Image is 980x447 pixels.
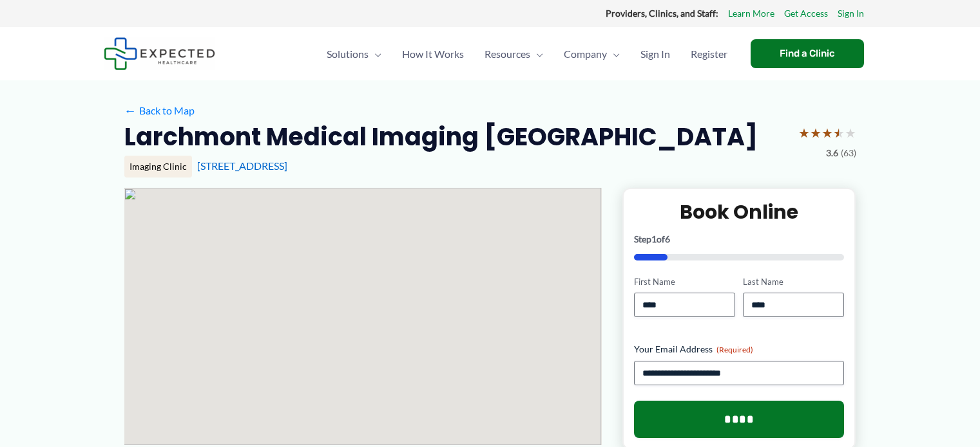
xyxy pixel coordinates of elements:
[680,32,738,77] a: Register
[630,32,680,77] a: Sign In
[124,121,758,152] h2: Larchmont Medical Imaging [GEOGRAPHIC_DATA]
[821,121,833,145] span: ★
[369,32,381,77] span: Menu Toggle
[651,233,657,244] span: 1
[743,276,844,288] label: Last Name
[564,32,607,77] span: Company
[634,276,735,288] label: First Name
[607,32,620,77] span: Menu Toggle
[553,32,630,77] a: CompanyMenu Toggle
[798,121,810,145] span: ★
[634,199,845,224] h2: Book Online
[197,160,287,172] a: [STREET_ADDRESS]
[124,101,195,120] a: ←Back to Map
[392,32,474,77] a: How It Works
[784,5,828,22] a: Get Access
[124,104,137,116] span: ←
[634,343,845,356] label: Your Email Address
[316,32,738,77] nav: Primary Site Navigation
[665,233,670,244] span: 6
[810,121,821,145] span: ★
[316,32,392,77] a: SolutionsMenu Toggle
[838,5,864,22] a: Sign In
[606,8,718,19] strong: Providers, Clinics, and Staff:
[530,32,543,77] span: Menu Toggle
[104,37,215,70] img: Expected Healthcare Logo - side, dark font, small
[833,121,845,145] span: ★
[728,5,774,22] a: Learn More
[640,32,670,77] span: Sign In
[485,32,530,77] span: Resources
[826,145,838,161] span: 3.6
[402,32,464,77] span: How It Works
[716,345,753,354] span: (Required)
[841,145,856,161] span: (63)
[327,32,369,77] span: Solutions
[691,32,727,77] span: Register
[124,156,192,178] div: Imaging Clinic
[634,235,845,244] p: Step of
[751,39,864,68] a: Find a Clinic
[474,32,553,77] a: ResourcesMenu Toggle
[845,121,856,145] span: ★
